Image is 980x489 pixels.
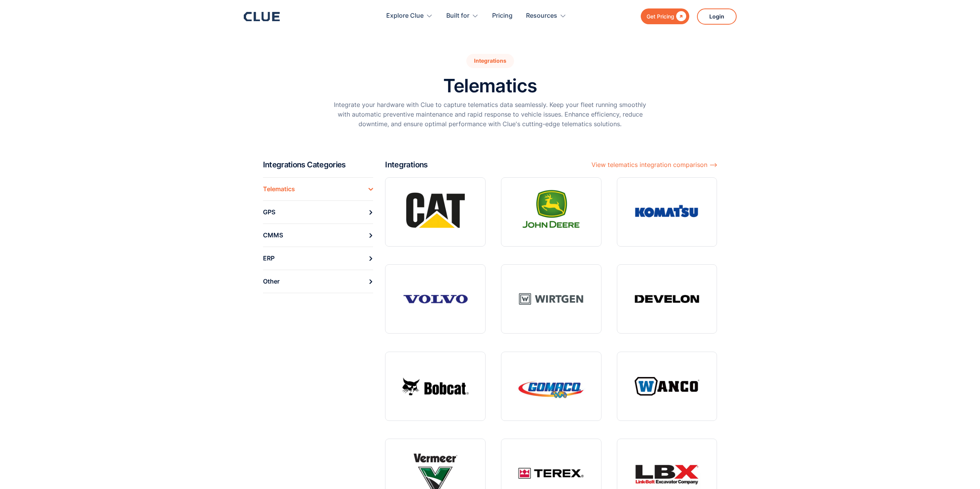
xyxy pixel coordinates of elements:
[263,270,374,293] a: Other
[526,4,557,28] div: Resources
[466,54,514,68] div: Integrations
[263,200,374,224] a: GPS
[641,8,689,24] a: Get Pricing
[263,252,275,264] div: ERP
[263,224,374,247] a: CMMS
[697,8,737,25] a: Login
[386,4,424,28] div: Explore Clue
[263,160,379,170] h2: Integrations Categories
[443,76,537,96] h1: Telematics
[263,229,283,241] div: CMMS
[492,4,513,28] a: Pricing
[263,247,374,270] a: ERP
[674,12,686,21] div: 
[263,275,280,287] div: Other
[591,160,717,170] a: View telematics integration comparison ⟶
[386,4,433,28] div: Explore Clue
[526,4,566,28] div: Resources
[385,160,427,170] h2: Integrations
[647,12,674,21] div: Get Pricing
[263,206,275,218] div: GPS
[332,100,648,129] p: Integrate your hardware with Clue to capture telematics data seamlessly. Keep your fleet running ...
[446,4,479,28] div: Built for
[263,177,374,200] a: Telematics
[263,183,295,195] div: Telematics
[446,4,469,28] div: Built for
